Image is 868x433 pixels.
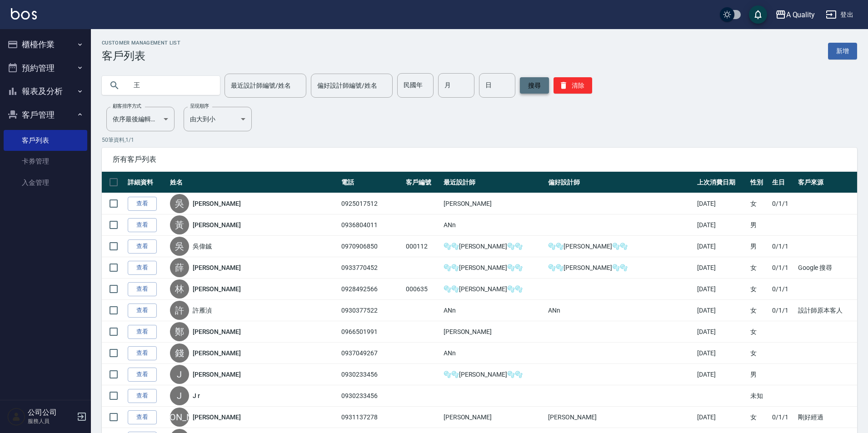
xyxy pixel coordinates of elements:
td: [PERSON_NAME] [441,193,546,214]
button: save [749,5,767,24]
a: 吳偉鋮 [193,242,212,251]
td: 女 [748,193,769,214]
input: 搜尋關鍵字 [127,73,213,98]
td: 0966501991 [339,321,404,343]
td: 🫧🫧[PERSON_NAME]🫧🫧 [441,236,546,257]
div: J [170,386,189,405]
h3: 客戶列表 [102,50,180,62]
div: A Quality [786,9,815,20]
div: 錢 [170,343,189,363]
td: 0928492566 [339,279,404,300]
td: 女 [748,257,769,279]
a: 查看 [128,389,157,403]
div: 許 [170,301,189,320]
td: 000635 [404,279,441,300]
td: [DATE] [695,236,748,257]
td: [DATE] [695,193,748,214]
td: 0/1/1 [770,407,796,428]
td: ANn [546,300,694,321]
td: 男 [748,236,769,257]
td: ANn [441,214,546,236]
span: 所有客戶列表 [113,155,846,164]
div: 鄭 [170,322,189,341]
td: 🫧🫧[PERSON_NAME]🫧🫧 [441,257,546,279]
td: 0933770452 [339,257,404,279]
td: ANn [441,300,546,321]
a: 查看 [128,410,157,424]
td: [DATE] [695,364,748,385]
td: ANn [441,343,546,364]
td: 剛好經過 [796,407,857,428]
a: 查看 [128,218,157,232]
a: 查看 [128,239,157,254]
div: 林 [170,279,189,299]
a: 卡券管理 [4,151,87,172]
button: 預約管理 [4,56,87,80]
td: [DATE] [695,214,748,236]
div: 薛 [170,258,189,277]
td: 0931137278 [339,407,404,428]
a: [PERSON_NAME] [193,220,241,229]
td: 0/1/1 [770,257,796,279]
td: 0/1/1 [770,236,796,257]
th: 電話 [339,172,404,193]
th: 客戶編號 [404,172,441,193]
td: 🫧🫧[PERSON_NAME]🫧🫧 [441,279,546,300]
td: [PERSON_NAME] [546,407,694,428]
th: 性別 [748,172,769,193]
th: 偏好設計師 [546,172,694,193]
th: 姓名 [168,172,339,193]
td: 0925017512 [339,193,404,214]
a: 查看 [128,197,157,211]
td: 000112 [404,236,441,257]
td: 0930233456 [339,385,404,407]
button: 報表及分析 [4,80,87,103]
td: 0930233456 [339,364,404,385]
div: 吳 [170,237,189,256]
label: 顧客排序方式 [113,103,141,109]
td: [PERSON_NAME] [441,321,546,343]
th: 最近設計師 [441,172,546,193]
a: [PERSON_NAME] [193,327,241,336]
h2: Customer Management List [102,40,180,46]
h5: 公司公司 [28,408,74,417]
p: 50 筆資料, 1 / 1 [102,136,857,144]
th: 客戶來源 [796,172,857,193]
a: 新增 [828,43,857,60]
td: [DATE] [695,300,748,321]
a: 查看 [128,261,157,275]
a: 查看 [128,325,157,339]
a: 查看 [128,304,157,318]
th: 詳細資料 [125,172,168,193]
th: 上次消費日期 [695,172,748,193]
button: 櫃檯作業 [4,33,87,56]
td: 🫧🫧[PERSON_NAME]🫧🫧 [441,364,546,385]
th: 生日 [770,172,796,193]
div: 依序最後編輯時間 [106,107,175,131]
a: [PERSON_NAME] [193,199,241,208]
button: A Quality [772,5,819,24]
td: Google 搜尋 [796,257,857,279]
button: 搜尋 [520,77,549,94]
td: [PERSON_NAME] [441,407,546,428]
div: [PERSON_NAME] [170,408,189,427]
td: 未知 [748,385,769,407]
a: [PERSON_NAME] [193,413,241,422]
a: 客戶列表 [4,130,87,151]
a: [PERSON_NAME] [193,348,241,358]
td: 男 [748,214,769,236]
td: 0936804011 [339,214,404,236]
div: 黃 [170,215,189,234]
td: [DATE] [695,257,748,279]
a: 查看 [128,368,157,382]
td: 🫧🫧[PERSON_NAME]🫧🫧 [546,257,694,279]
td: 0970906850 [339,236,404,257]
td: 0/1/1 [770,193,796,214]
td: 女 [748,279,769,300]
p: 服務人員 [28,417,74,425]
td: 0/1/1 [770,279,796,300]
div: J [170,365,189,384]
td: 0/1/1 [770,300,796,321]
td: 女 [748,321,769,343]
td: 0937049267 [339,343,404,364]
